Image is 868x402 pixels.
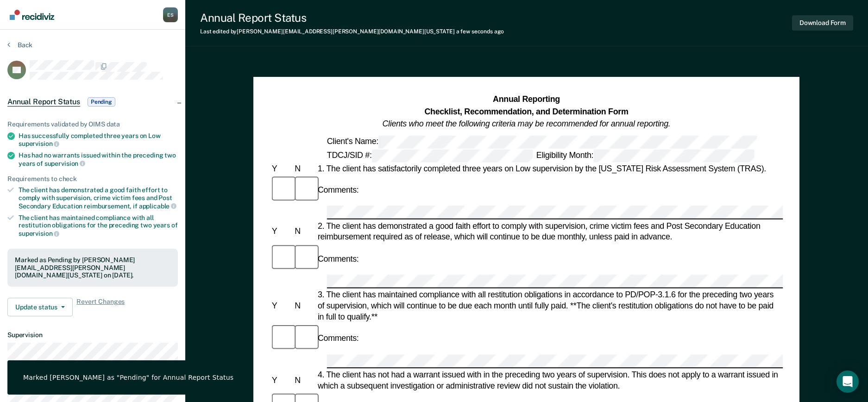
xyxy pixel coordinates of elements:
span: Pending [88,97,115,107]
div: The client has demonstrated a good faith effort to comply with supervision, crime victim fees and... [19,186,178,210]
div: Y [270,374,293,385]
div: Has successfully completed three years on Low [19,132,178,148]
span: supervision [44,160,85,167]
div: Requirements to check [7,175,178,183]
div: Y [270,226,293,237]
img: Recidiviz [10,10,54,20]
div: 1. The client has satisfactorily completed three years on Low supervision by the [US_STATE] Risk ... [316,163,783,174]
div: E S [163,7,178,22]
div: Comments: [316,253,360,264]
dt: Supervision [7,331,178,339]
span: a few seconds ago [456,28,504,35]
span: supervision [19,230,59,237]
span: Annual Report Status [7,97,80,107]
div: The client has maintained compliance with all restitution obligations for the preceding two years of [19,214,178,238]
div: Eligibility Month: [535,149,756,162]
div: TDCJ/SID #: [325,149,535,162]
div: Y [270,163,293,174]
div: Requirements validated by OIMS data [7,120,178,128]
div: N [293,226,316,237]
em: Clients who meet the following criteria may be recommended for annual reporting. [383,119,671,128]
div: N [293,374,316,385]
strong: Annual Reporting [493,94,560,104]
span: Revert Changes [76,298,125,316]
div: Marked [PERSON_NAME] as "Pending" for Annual Report Status [23,373,233,382]
div: Y [270,300,293,311]
div: Open Intercom Messenger [837,371,859,393]
div: Annual Report Status [200,11,504,25]
button: Download Form [792,15,853,31]
div: Comments: [316,184,360,195]
button: Profile dropdown button [163,7,178,22]
span: supervision [19,140,59,147]
div: 3. The client has maintained compliance with all restitution obligations in accordance to PD/POP-... [316,289,783,322]
div: Has had no warrants issued within the preceding two years of [19,151,178,167]
div: Marked as Pending by [PERSON_NAME][EMAIL_ADDRESS][PERSON_NAME][DOMAIN_NAME][US_STATE] on [DATE]. [15,256,170,279]
button: Update status [7,298,73,316]
div: 2. The client has demonstrated a good faith effort to comply with supervision, crime victim fees ... [316,220,783,243]
div: N [293,163,316,174]
button: Back [7,41,32,49]
div: Client's Name: [325,135,759,148]
div: 4. The client has not had a warrant issued with in the preceding two years of supervision. This d... [316,369,783,391]
span: applicable [139,202,176,210]
strong: Checklist, Recommendation, and Determination Form [425,107,629,116]
div: Last edited by [PERSON_NAME][EMAIL_ADDRESS][PERSON_NAME][DOMAIN_NAME][US_STATE] [200,28,504,35]
div: Comments: [316,333,360,344]
div: N [293,300,316,311]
